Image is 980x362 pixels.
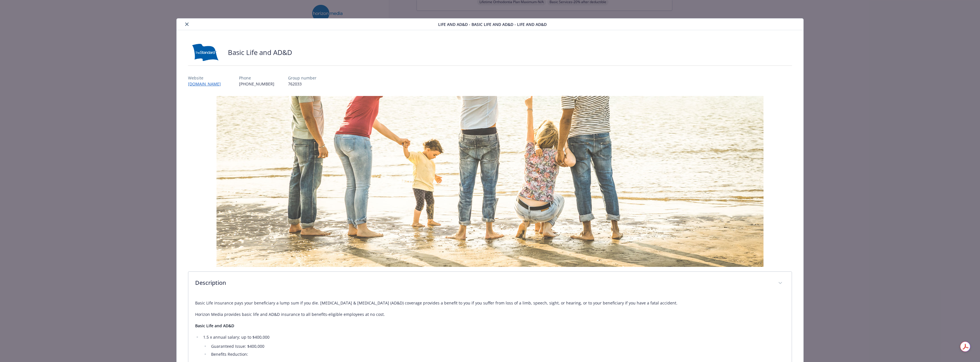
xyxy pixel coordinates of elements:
[188,81,225,87] a: [DOMAIN_NAME]
[239,75,274,81] p: Phone
[438,21,547,27] span: Life and AD&D - Basic Life and AD&D - Life and AD&D
[183,21,190,28] button: close
[195,300,785,306] p: Basic Life insurance pays your beneficiary a lump sum if you die. [MEDICAL_DATA] & [MEDICAL_DATA]...
[195,279,771,287] p: Description
[188,44,222,61] img: Standard Insurance Company
[188,272,792,295] div: Description
[288,81,317,87] p: 762033
[188,75,225,81] p: Website
[228,48,292,57] h2: Basic Life and AD&D
[288,75,317,81] p: Group number
[217,96,763,267] img: banner
[209,343,785,350] li: Guaranteed Issue: $400,000
[239,81,274,87] p: [PHONE_NUMBER]
[195,311,785,318] p: Horizon Media provides basic life and AD&D insurance to all benefits-eligible employees at no cost.
[195,323,234,328] strong: Basic Life and AD&D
